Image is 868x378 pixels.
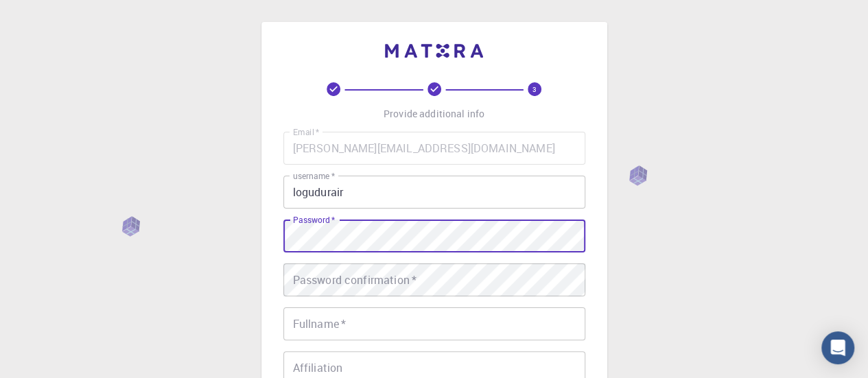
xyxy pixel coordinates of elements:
text: 3 [532,84,537,94]
label: Password [293,214,335,226]
p: Provide additional info [384,107,484,121]
div: Open Intercom Messenger [821,331,854,364]
label: username [293,170,335,182]
label: Email [293,126,319,138]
